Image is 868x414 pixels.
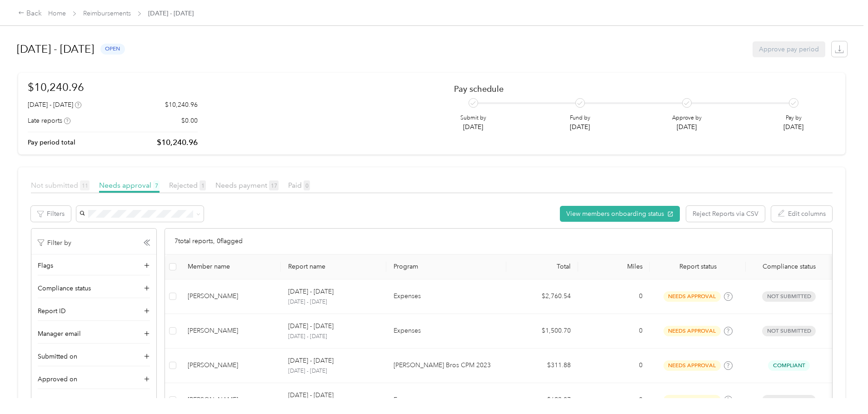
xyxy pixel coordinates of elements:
span: Needs payment [215,181,279,190]
span: open [100,44,125,54]
p: [DATE] - [DATE] [288,390,334,400]
span: Compliant [768,360,810,371]
div: 7 total reports, 0 flagged [165,229,832,254]
p: Fund by [570,114,590,122]
div: [PERSON_NAME] [188,326,274,336]
div: Total [514,263,571,270]
div: Miles [585,263,643,270]
td: 0 [578,279,650,314]
td: $311.88 [506,349,578,383]
div: Back [18,8,42,19]
th: Member name [180,254,281,279]
span: 1 [200,180,206,190]
span: Flags [38,261,53,270]
span: 7 [153,180,160,190]
span: Not submitted [31,181,90,190]
p: [DATE] - [DATE] [288,333,379,341]
p: [DATE] [783,122,803,132]
td: $1,500.70 [506,314,578,349]
p: [DATE] - [DATE] [288,298,379,306]
span: Report status [657,263,738,270]
p: [PERSON_NAME] Bros CPM 2023 [394,360,499,370]
p: [DATE] [460,122,486,132]
div: Member name [188,263,274,270]
span: needs approval [663,291,721,302]
button: Reject Reports via CSV [686,206,765,222]
p: [DATE] [672,122,702,132]
button: Filters [31,206,71,222]
iframe: Everlance-gr Chat Button Frame [817,363,868,414]
th: Report name [281,254,386,279]
p: Pay period total [28,138,75,147]
a: Reimbursements [83,10,131,17]
p: Expenses [394,326,499,336]
span: needs approval [663,360,721,371]
p: [DATE] [570,122,590,132]
button: View members onboarding status [560,206,680,222]
div: Late reports [28,116,70,125]
span: 0 [304,180,310,190]
p: [DATE] - [DATE] [288,287,334,297]
p: $0.00 [181,116,198,125]
span: needs approval [663,395,721,405]
td: 0 [578,349,650,383]
td: $2,760.54 [506,279,578,314]
div: [PERSON_NAME] [188,395,274,405]
a: Home [48,10,66,17]
p: [DATE] - [DATE] [288,321,334,331]
span: Manager email [38,329,81,339]
span: Not submitted [762,291,816,302]
h2: Pay schedule [454,84,820,94]
p: $10,240.96 [157,137,198,148]
div: [DATE] - [DATE] [28,100,81,110]
span: Report ID [38,306,66,316]
p: Pay by [783,114,803,122]
span: Compliance status [38,284,91,293]
p: Submit by [460,114,486,122]
span: Approved on [38,374,77,384]
span: Submitted on [38,352,77,361]
p: [DATE] - [DATE] [288,367,379,375]
span: Not submitted [762,326,816,336]
span: Not submitted [762,395,816,405]
span: [DATE] - [DATE] [148,9,194,18]
span: Compliance status [753,263,825,270]
span: Rejected [169,181,206,190]
span: 11 [80,180,90,190]
p: $10,240.96 [165,100,198,110]
span: needs approval [663,326,721,336]
p: Expenses [394,395,499,405]
p: [DATE] - [DATE] [288,356,334,366]
td: 0 [578,314,650,349]
div: [PERSON_NAME] [188,360,274,370]
td: Expenses [386,314,506,349]
span: Paid [288,181,310,190]
td: Expenses [386,279,506,314]
span: 17 [269,180,279,190]
th: Program [386,254,506,279]
div: [PERSON_NAME] [188,291,274,301]
span: Needs approval [99,181,160,190]
h1: [DATE] - [DATE] [17,38,94,60]
button: Edit columns [771,206,832,222]
p: Expenses [394,291,499,301]
p: Filter by [38,238,71,248]
p: Approve by [672,114,702,122]
h1: $10,240.96 [28,79,198,95]
td: Kozol Bros CPM 2023 [386,349,506,383]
